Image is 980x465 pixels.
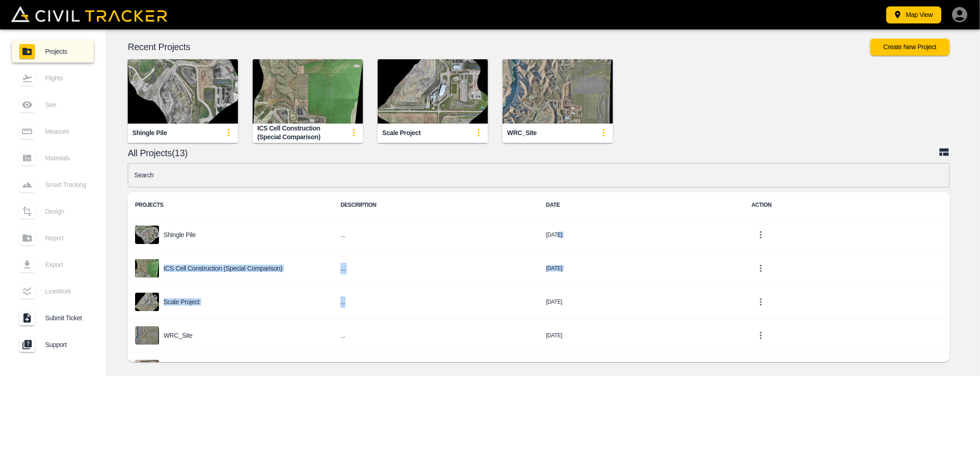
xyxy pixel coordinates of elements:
div: WRC_Site [507,129,537,137]
img: project-image [135,360,159,378]
button: Create New Project [870,39,950,56]
a: Support [12,334,94,356]
button: update-card-details [345,124,363,142]
th: ACTION [744,192,950,218]
img: Civil Tracker [11,6,167,22]
img: project-image [135,226,159,244]
button: update-card-details [220,124,238,142]
button: update-card-details [595,124,613,142]
img: project-image [135,326,159,345]
span: Support [45,341,86,348]
div: Shingle Pile [132,129,167,137]
th: DESCRIPTION [333,192,538,218]
th: PROJECTS [128,192,333,218]
button: Map View [886,6,941,23]
a: Submit Ticket [12,307,94,329]
img: ICS Cell Construction (Special Comparison) [253,59,363,124]
img: Shingle Pile [128,59,238,124]
p: Recent Projects [128,43,870,51]
p: WRC_Site [164,332,193,339]
div: Scale Project [382,129,421,137]
td: [DATE] [539,319,744,352]
p: Scale Project [164,298,199,306]
h6: ... [340,330,531,341]
h6: ... [340,229,531,241]
button: update-card-details [470,124,488,142]
td: [DATE] [539,352,744,386]
td: [DATE] [539,252,744,285]
h6: ... [340,263,531,274]
a: Projects [12,40,94,62]
td: [DATE] [539,285,744,319]
p: ICS Cell Construction (Special Comparison) [164,265,282,272]
th: DATE [539,192,744,218]
h6: ... [340,296,531,308]
p: Shingle Pile [164,231,196,238]
span: Submit Ticket [45,314,86,322]
div: ICS Cell Construction (Special Comparison) [257,124,345,141]
p: All Projects(13) [128,149,939,157]
span: Projects [45,48,86,55]
img: Scale Project [378,59,488,124]
img: project-image [135,293,159,311]
img: WRC_Site [503,59,613,124]
img: project-image [135,259,159,278]
td: [DATE] [539,218,744,252]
